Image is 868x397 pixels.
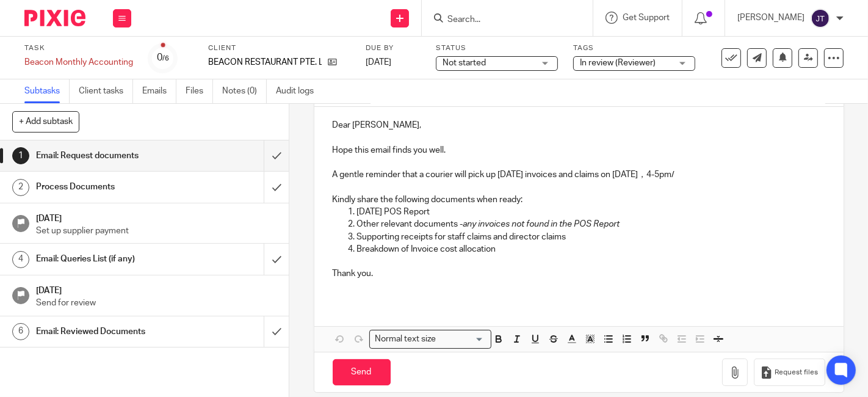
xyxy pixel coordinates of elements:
h1: [DATE] [36,282,277,297]
label: Client [208,43,350,53]
p: Hope this email finds you well. [333,144,825,156]
p: [DATE] POS Report [357,206,825,218]
div: 4 [12,251,29,268]
h1: [DATE] [36,209,277,225]
p: Thank you. [333,268,825,280]
span: Not started [443,59,486,67]
div: Beacon Monthly Accounting [24,56,133,68]
img: svg%3E [811,9,830,28]
div: 2 [12,179,29,196]
small: /6 [162,55,169,62]
h1: Process Documents [36,178,180,196]
button: Request files [754,359,825,386]
p: BEACON RESTAURANT PTE. LTD. [208,56,322,68]
div: 1 [12,147,29,164]
h1: Email: Queries List (if any) [36,250,180,268]
label: Due by [366,43,421,53]
p: Kindly share the following documents when ready: [333,194,825,206]
a: Notes (0) [222,79,267,103]
span: Request files [775,368,819,377]
span: Get Support [623,13,670,22]
p: [PERSON_NAME] [737,12,805,24]
p: Breakdown of Invoice cost allocation [357,243,825,255]
h1: Email: Reviewed Documents [36,322,180,341]
span: In review (Reviewer) [580,59,656,67]
p: A gentle reminder that a courier will pick up [DATE] invoices and claims on [DATE]，4-5pm/ [333,169,825,181]
div: 0 [157,51,169,65]
div: 6 [12,323,29,340]
a: Client tasks [79,79,133,103]
em: any invoices not found in the POS Report [463,220,620,228]
input: Search [446,15,556,26]
a: Emails [142,79,176,103]
label: Status [436,43,558,53]
input: Search for option [439,333,483,346]
p: Send for review [36,297,277,309]
p: Dear [PERSON_NAME], [333,119,825,131]
label: Tags [573,43,695,53]
input: Send [333,359,391,385]
label: Task [24,43,133,53]
a: Files [186,79,213,103]
button: + Add subtask [12,111,79,132]
img: Pixie [24,10,85,26]
p: Other relevant documents - [357,218,825,230]
span: [DATE] [366,58,391,67]
p: Set up supplier payment [36,225,277,237]
span: Normal text size [372,333,439,346]
a: Subtasks [24,79,70,103]
div: Search for option [369,330,491,349]
h1: Email: Request documents [36,147,180,165]
a: Audit logs [276,79,323,103]
p: Supporting receipts for staff claims and director claims [357,231,825,243]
